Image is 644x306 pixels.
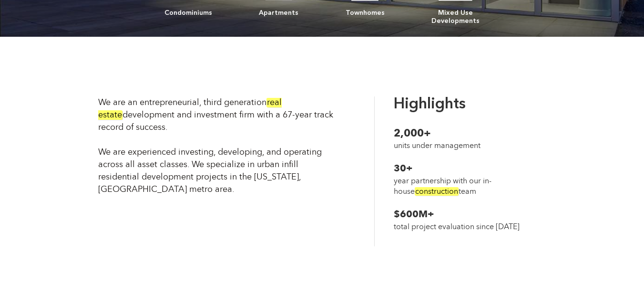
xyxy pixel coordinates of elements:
div: We are an entrepreneurial, third generation development and investment firm with a 67-year track ... [98,96,337,196]
li: Highlights ‍ [394,96,532,126]
div: Condominiums [164,4,212,17]
li: total project evaluation since [DATE] [394,222,532,232]
li: units under management ‍ [394,140,532,161]
div: Apartments [259,4,298,17]
div: Mixed Use Developments [431,4,480,25]
div: Townhomes [346,4,385,17]
li: $600M+ [394,207,532,222]
li: year partnership with our in-house team ‍ [394,176,532,207]
em: real estate [98,98,282,120]
em: construction [415,187,459,196]
li: 2,000+ [394,126,532,140]
li: 30+ [394,161,532,176]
